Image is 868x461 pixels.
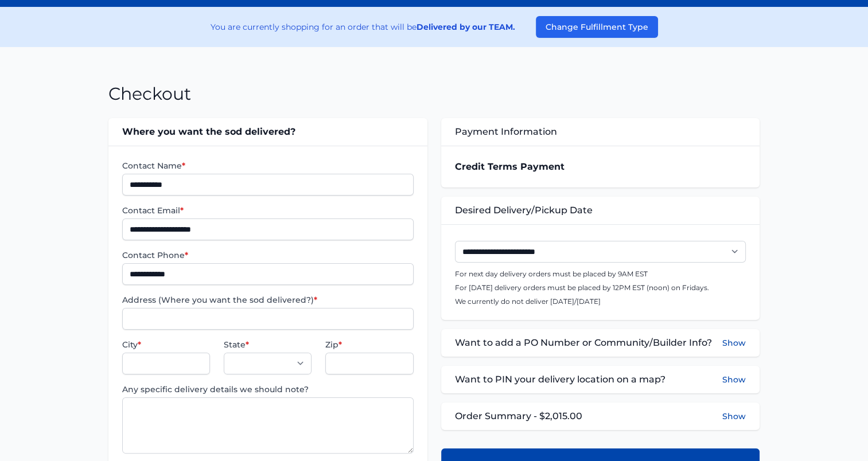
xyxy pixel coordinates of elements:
label: Contact Phone [122,249,413,261]
label: Contact Email [122,205,413,216]
strong: Credit Terms Payment [455,161,565,172]
span: Want to add a PO Number or Community/Builder Info? [455,336,712,350]
p: For next day delivery orders must be placed by 9AM EST [455,269,746,279]
label: Contact Name [122,160,413,171]
label: Any specific delivery details we should note? [122,384,413,395]
h1: Checkout [108,84,191,104]
label: City [122,339,210,350]
p: We currently do not deliver [DATE]/[DATE] [455,297,746,306]
div: Payment Information [441,118,760,146]
label: Zip [325,339,413,350]
label: State [224,339,312,350]
strong: Delivered by our TEAM. [417,22,515,32]
p: For [DATE] delivery orders must be placed by 12PM EST (noon) on Fridays. [455,283,746,292]
span: Want to PIN your delivery location on a map? [455,373,665,386]
span: Order Summary - $2,015.00 [455,409,582,423]
label: Address (Where you want the sod delivered?) [122,294,413,306]
div: Desired Delivery/Pickup Date [441,197,760,224]
button: Show [722,411,746,422]
button: Change Fulfillment Type [536,16,658,38]
button: Show [722,373,746,386]
button: Show [722,336,746,350]
div: Where you want the sod delivered? [108,118,427,146]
